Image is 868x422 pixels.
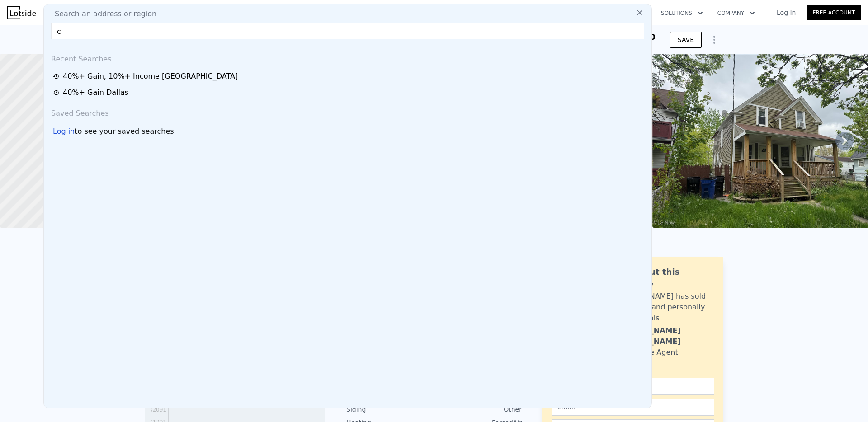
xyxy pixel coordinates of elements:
div: Other [434,405,522,414]
button: Solutions [654,5,710,21]
div: Siding [346,405,434,414]
a: 40%+ Gain, 10%+ Income [GEOGRAPHIC_DATA] [53,71,645,82]
div: Saved Searches [47,101,648,122]
button: Show Options [705,31,723,49]
div: Log in [53,126,75,137]
a: Free Account [807,5,861,20]
div: [PERSON_NAME] [PERSON_NAME] [613,325,714,347]
div: [PERSON_NAME] has sold 67 homes and personally owns rentals [613,291,714,324]
button: SAVE [670,32,702,48]
tspan: $2091 [149,407,166,413]
span: to see your saved searches. [75,126,176,137]
button: Company [710,5,762,21]
input: Enter an address, city, region, neighborhood or zip code [51,23,644,39]
a: Log In [766,8,807,17]
div: Ask about this property [613,266,714,291]
a: 40%+ Gain Dallas [53,87,645,98]
img: Lotside [7,6,36,19]
span: Search an address or region [47,9,156,19]
div: Recent Searches [47,47,648,68]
